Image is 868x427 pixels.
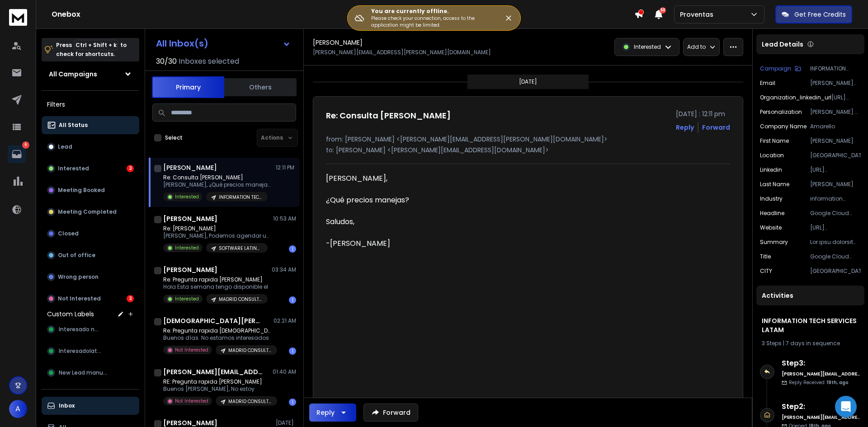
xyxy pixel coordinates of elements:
[810,224,861,231] p: [URL][DOMAIN_NAME]
[660,7,666,14] span: 50
[219,194,262,201] p: INFORMATION TECH SERVICES LATAM
[810,239,861,246] p: Lor ipsu dolorsit Ametcons ad e seddoei Tempor Incid Utlabor et Dolore mag Aliqu Enimadm, veniamq...
[326,238,590,249] div: -[PERSON_NAME]
[326,135,730,144] p: from: [PERSON_NAME] <[PERSON_NAME][EMAIL_ADDRESS][PERSON_NAME][DOMAIN_NAME]>
[59,369,107,376] span: New Lead manual
[326,216,590,227] div: Saludos,
[760,65,801,72] button: Campaign
[127,295,134,302] div: 3
[58,295,101,302] p: Not Interested
[273,368,296,375] p: 01:40 AM
[810,152,861,159] p: [GEOGRAPHIC_DATA]
[810,195,861,202] p: information technology & services
[58,273,99,281] p: Wrong person
[58,187,105,194] p: Meeting Booked
[163,265,217,274] h1: [PERSON_NAME]
[810,123,861,130] p: Amarello
[163,181,272,188] p: [PERSON_NAME], ¿Qué precios manejas?
[42,225,139,243] button: Closed
[760,123,807,130] p: Company Name
[519,78,537,85] p: [DATE]
[163,174,272,181] p: Re: Consulta [PERSON_NAME]
[760,239,788,246] p: Summary
[163,283,268,291] p: Hola Esta semana tengo disponible el
[228,347,272,354] p: MADRID CONSULTING PRIMER GRADO- *1
[9,400,27,418] button: A
[47,310,94,319] h3: Custom Labels
[42,290,139,308] button: Not Interested3
[59,347,102,355] span: Interesadolater
[760,80,775,87] p: Email
[794,10,846,19] p: Get Free Credits
[782,414,861,421] h6: [PERSON_NAME][EMAIL_ADDRESS][DOMAIN_NAME]
[687,43,706,51] p: Add to
[152,76,224,98] button: Primary
[760,210,784,217] p: headline
[42,342,139,360] button: Interesadolater
[326,109,451,122] h1: Re: Consulta [PERSON_NAME]
[782,358,861,369] h6: Step 3 :
[42,268,139,286] button: Wrong person
[810,166,861,174] p: [URL][DOMAIN_NAME]
[810,137,861,145] p: [PERSON_NAME]
[760,166,782,174] p: linkedin
[289,245,296,253] div: 1
[22,141,29,149] p: 6
[326,145,730,155] p: to: [PERSON_NAME] <[PERSON_NAME][EMAIL_ADDRESS][DOMAIN_NAME]>
[163,334,272,342] p: Buenos días. No estamos interesados
[42,246,139,264] button: Out of office
[634,43,661,51] p: Interested
[326,195,590,206] div: ¿Qué precios manejas?
[289,347,296,355] div: 1
[42,138,139,156] button: Lead
[42,320,139,338] button: Interesado new
[760,224,782,231] p: website
[826,379,849,386] span: 19th, ago
[810,181,861,188] p: [PERSON_NAME]
[309,404,356,422] button: Reply
[149,34,298,52] button: All Inbox(s)
[760,94,831,101] p: organization_linkedin_url
[219,245,262,252] p: SOFTWARE LATINO ARG,CH, PAN- NO COL, [GEOGRAPHIC_DATA]
[313,49,491,56] p: [PERSON_NAME][EMAIL_ADDRESS][PERSON_NAME][DOMAIN_NAME]
[163,276,268,283] p: Re: Pregunta rapida [PERSON_NAME]
[42,181,139,199] button: Meeting Booked
[59,402,75,409] p: Inbox
[163,225,272,232] p: Re: [PERSON_NAME]
[760,65,791,72] p: Campaign
[163,214,217,223] h1: [PERSON_NAME]
[782,401,861,412] h6: Step 2 :
[42,203,139,221] button: Meeting Completed
[273,215,296,222] p: 10:53 AM
[175,244,199,251] p: Interested
[676,109,730,118] p: [DATE] : 12:11 pm
[42,160,139,178] button: Interested3
[175,398,208,404] p: Not Interested
[163,232,272,239] p: [PERSON_NAME], Podemos agendar una
[756,286,864,305] div: Activities
[371,8,490,15] h3: You are currently offline.
[810,253,861,260] p: Google Cloud Sales Director
[42,397,139,415] button: Inbox
[156,56,177,67] span: 30 / 30
[58,143,72,150] p: Lead
[789,379,849,386] p: Reply Received
[163,316,263,325] h1: [DEMOGRAPHIC_DATA][PERSON_NAME]
[165,134,183,141] label: Select
[760,181,789,188] p: Last Name
[786,339,840,347] span: 7 days in sequence
[9,9,27,26] img: logo
[228,398,272,405] p: MADRID CONSULTING PRIMER GRADO- *1
[760,108,802,116] p: Personalization
[762,339,782,347] span: 3 Steps
[42,116,139,134] button: All Status
[175,347,208,353] p: Not Interested
[224,77,297,97] button: Others
[831,94,861,101] p: [URL][DOMAIN_NAME]
[58,252,95,259] p: Out of office
[42,364,139,382] button: New Lead manual
[760,267,772,275] p: CITY
[156,39,208,48] h1: All Inbox(s)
